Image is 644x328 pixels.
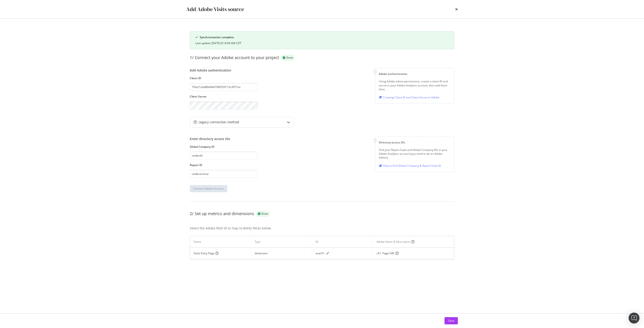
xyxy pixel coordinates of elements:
div: Using Adobe admin permissions, create a client ID and secret in your Adobe Analytics account, the... [379,79,450,91]
div: 2/ Set up metrics and dimensions [190,211,254,217]
div: c51. Page URL [377,251,394,255]
th: Name [190,236,251,248]
span: Done [261,212,268,215]
div: success label [256,211,270,217]
a: Creating Client ID and Client Secret in Adobe [379,95,439,100]
div: Add Adobe Visits source [186,5,244,13]
div: Add Adobe authentication [190,68,258,73]
div: Legacy connection method [199,120,239,124]
div: Enter directory access IDs [190,137,258,141]
div: pen [326,252,329,255]
th: ID [312,236,373,248]
div: success banner [190,31,454,49]
td: dimension [251,248,312,259]
button: Save [445,317,458,324]
div: Select the Adobe field ID to map to Botify fields below. [190,226,454,231]
div: Synchronization complete. [200,35,449,39]
label: Client ID [190,76,258,80]
div: Connect Adobe Account [193,187,223,190]
i: circle-question [215,252,219,255]
a: How to find Global Company & Report Suite ID [379,163,441,168]
div: Visits Entry Page [194,251,214,255]
div: Open Intercom Messenger [629,313,639,323]
div: 1/ Connect your Adobe account to your project [190,55,279,61]
th: Type [251,236,312,248]
div: Adobe authentication [379,72,450,76]
button: Connect Adobe Account [190,185,227,192]
i: circle-question [395,252,399,255]
div: Directory access IDs [379,140,450,144]
div: Find your Report Suite and Global Company IDs in your Adobe Analytics account (you need to be an ... [379,148,450,159]
label: Global Company ID [190,145,258,149]
span: Done [286,56,293,59]
div: evar51 [316,251,324,255]
i: circle-question [411,240,414,243]
div: times [455,5,458,13]
label: Report ID [190,163,258,167]
div: Save [448,319,454,323]
div: Last update: [DATE] 8:14:09 AM CDT [195,41,449,45]
div: Adobe Name & Description [377,240,450,244]
div: success label [281,55,295,61]
label: Client Secret [190,95,258,98]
